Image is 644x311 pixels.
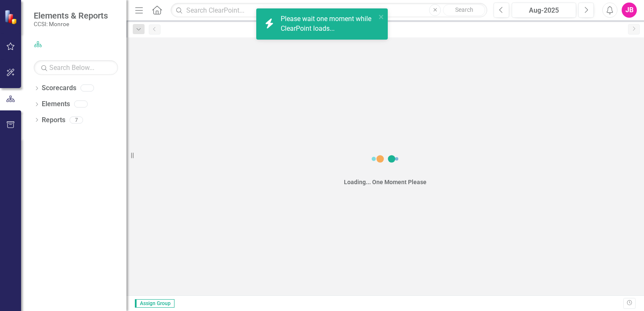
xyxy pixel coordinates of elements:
div: 7 [70,116,83,123]
button: close [378,12,384,21]
button: Aug-2025 [512,3,576,18]
input: Search ClearPoint... [171,3,487,18]
button: JB [622,3,637,18]
button: Search [443,4,485,16]
img: ClearPoint Strategy [4,9,19,24]
span: Elements & Reports [34,11,108,21]
div: Loading... One Moment Please [344,178,427,186]
div: Please wait one moment while ClearPoint loads... [281,14,376,34]
span: Assign Group [135,299,174,308]
span: Search [455,6,473,13]
a: Scorecards [42,83,76,93]
small: CCSI: Monroe [34,21,108,27]
a: Reports [42,115,65,125]
a: Elements [42,99,70,109]
div: Aug-2025 [515,5,573,16]
input: Search Below... [34,60,118,75]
